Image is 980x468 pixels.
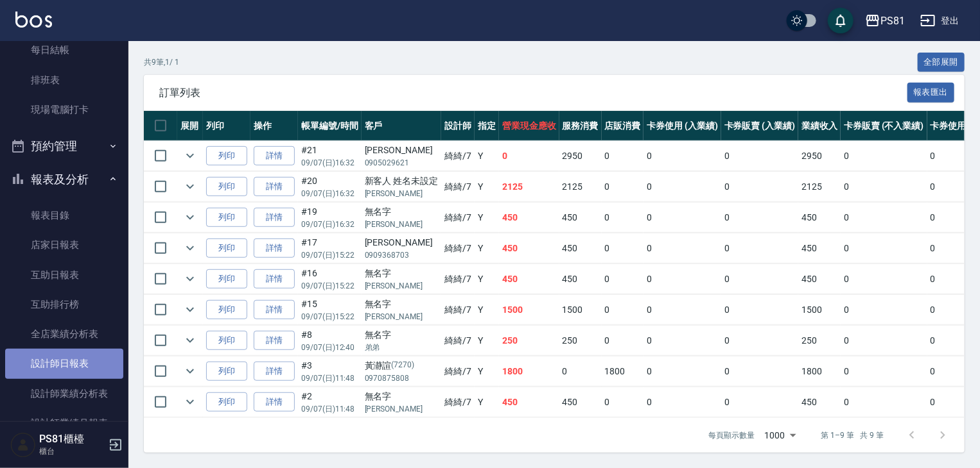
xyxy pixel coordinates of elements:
[177,111,203,141] th: 展開
[475,172,499,202] td: Y
[301,342,358,353] p: 09/07 (日) 12:40
[643,233,721,263] td: 0
[365,359,439,372] div: 黃瀞諠
[907,83,955,103] button: 報表匯出
[441,264,475,294] td: 綺綺 /7
[559,295,602,325] td: 1500
[144,56,179,68] p: 共 9 筆, 1 / 1
[5,379,123,408] a: 設計師業績分析表
[365,236,439,249] div: [PERSON_NAME]
[365,280,439,292] p: [PERSON_NAME]
[828,8,853,33] button: save
[559,264,602,294] td: 450
[5,290,123,319] a: 互助排行榜
[206,238,247,258] button: 列印
[643,387,721,417] td: 0
[365,342,439,353] p: 弟弟
[392,359,415,372] p: (7270)
[499,387,559,417] td: 450
[5,230,123,260] a: 店家日報表
[602,295,644,325] td: 0
[206,300,247,320] button: 列印
[5,349,123,378] a: 設計師日報表
[180,392,200,412] button: expand row
[559,203,602,233] td: 450
[5,408,123,438] a: 設計師業績月報表
[298,264,362,294] td: #16
[365,328,439,342] div: 無名字
[499,295,559,325] td: 1500
[841,141,927,171] td: 0
[39,433,105,446] h5: PS81櫃檯
[362,111,442,141] th: 客戶
[180,331,200,350] button: expand row
[365,372,439,384] p: 0970875808
[298,295,362,325] td: #15
[559,356,602,387] td: 0
[721,203,799,233] td: 0
[559,111,602,141] th: 服務消費
[15,12,52,28] img: Logo
[499,356,559,387] td: 1800
[708,430,755,441] p: 每頁顯示數量
[798,141,841,171] td: 2950
[301,188,358,199] p: 09/07 (日) 16:32
[254,392,295,412] a: 詳情
[180,208,200,227] button: expand row
[298,111,362,141] th: 帳單編號/時間
[821,430,884,441] p: 第 1–9 筆 共 9 筆
[798,111,841,141] th: 業績收入
[841,111,927,141] th: 卡券販賣 (不入業績)
[203,111,250,141] th: 列印
[298,233,362,263] td: #17
[298,141,362,171] td: #21
[798,387,841,417] td: 450
[5,319,123,349] a: 全店業績分析表
[250,111,298,141] th: 操作
[927,111,980,141] th: 卡券使用(-)
[365,249,439,261] p: 0909368703
[475,387,499,417] td: Y
[721,295,799,325] td: 0
[301,219,358,230] p: 09/07 (日) 16:32
[301,157,358,169] p: 09/07 (日) 16:32
[798,326,841,356] td: 250
[180,269,200,288] button: expand row
[441,326,475,356] td: 綺綺 /7
[475,203,499,233] td: Y
[301,249,358,261] p: 09/07 (日) 15:22
[841,172,927,202] td: 0
[798,295,841,325] td: 1500
[365,297,439,311] div: 無名字
[927,295,980,325] td: 0
[602,356,644,387] td: 1800
[602,326,644,356] td: 0
[499,111,559,141] th: 營業現金應收
[441,233,475,263] td: 綺綺 /7
[254,146,295,166] a: 詳情
[559,172,602,202] td: 2125
[475,356,499,387] td: Y
[798,203,841,233] td: 450
[365,219,439,230] p: [PERSON_NAME]
[499,203,559,233] td: 450
[643,111,721,141] th: 卡券使用 (入業績)
[301,403,358,415] p: 09/07 (日) 11:48
[5,65,123,95] a: 排班表
[475,111,499,141] th: 指定
[643,356,721,387] td: 0
[441,203,475,233] td: 綺綺 /7
[441,295,475,325] td: 綺綺 /7
[365,311,439,322] p: [PERSON_NAME]
[475,233,499,263] td: Y
[499,172,559,202] td: 2125
[298,356,362,387] td: #3
[602,203,644,233] td: 0
[365,403,439,415] p: [PERSON_NAME]
[559,233,602,263] td: 450
[254,177,295,197] a: 詳情
[206,177,247,197] button: 列印
[643,264,721,294] td: 0
[298,387,362,417] td: #2
[206,362,247,381] button: 列印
